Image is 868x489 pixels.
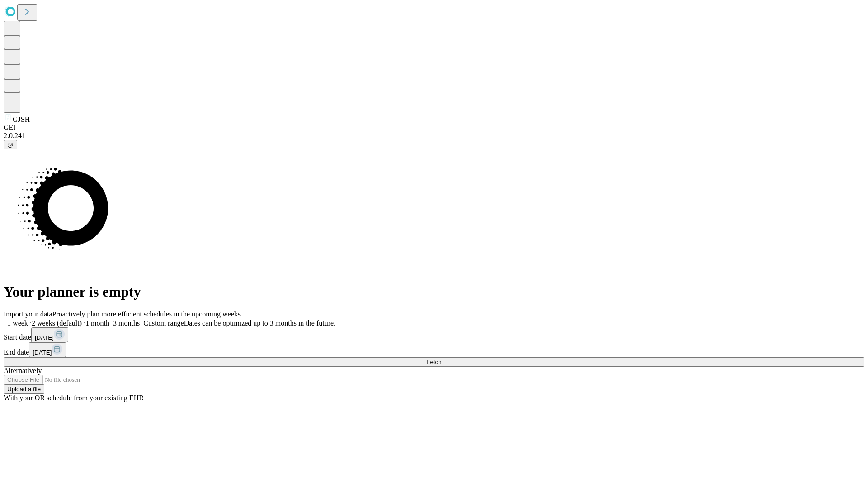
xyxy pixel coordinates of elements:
span: [DATE] [33,349,52,356]
span: Fetch [426,359,441,365]
span: 2 weeks (default) [32,319,82,327]
span: 1 week [7,319,28,327]
div: End date [4,342,864,357]
span: [DATE] [35,334,54,341]
span: With your OR schedule from your existing EHR [4,394,144,402]
span: Import your data [4,310,52,318]
span: Alternatively [4,367,42,374]
span: Custom range [143,319,184,327]
span: GJSH [13,115,30,123]
div: Start date [4,327,864,342]
span: Dates can be optimized up to 3 months in the future. [184,319,335,327]
div: GEI [4,124,864,132]
button: Upload a file [4,384,44,394]
button: @ [4,140,17,149]
button: [DATE] [29,342,66,357]
div: 2.0.241 [4,132,864,140]
h1: Your planner is empty [4,283,864,300]
button: [DATE] [31,327,68,342]
span: @ [7,141,14,148]
span: Proactively plan more efficient schedules in the upcoming weeks. [52,310,242,318]
button: Fetch [4,357,864,367]
span: 3 months [113,319,140,327]
span: 1 month [85,319,109,327]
